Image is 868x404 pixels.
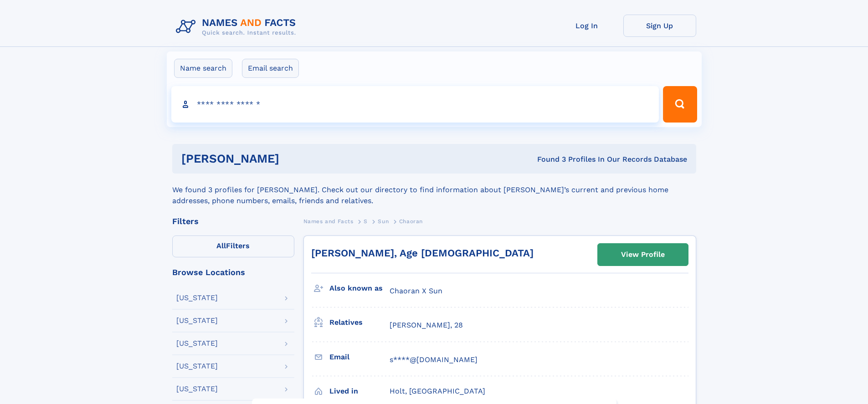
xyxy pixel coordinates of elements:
[172,15,303,39] img: Logo Names and Facts
[171,86,659,123] input: search input
[390,286,442,295] span: Chaoran X Sun
[311,247,534,259] a: [PERSON_NAME], Age [DEMOGRAPHIC_DATA]
[172,268,294,276] div: Browse Locations
[172,235,294,257] label: Filters
[329,315,390,330] h3: Relatives
[216,241,226,250] span: All
[176,340,218,347] div: [US_STATE]
[408,154,687,164] div: Found 3 Profiles In Our Records Database
[172,217,294,225] div: Filters
[378,215,389,227] a: Sun
[242,59,299,78] label: Email search
[364,215,368,227] a: S
[176,294,218,302] div: [US_STATE]
[663,86,697,123] button: Search Button
[174,59,232,78] label: Name search
[390,387,485,395] span: Holt, [GEOGRAPHIC_DATA]
[623,15,696,37] a: Sign Up
[390,320,463,330] a: [PERSON_NAME], 28
[176,317,218,324] div: [US_STATE]
[598,244,688,266] a: View Profile
[329,349,390,365] h3: Email
[176,363,218,370] div: [US_STATE]
[621,244,665,265] div: View Profile
[378,218,389,225] span: Sun
[176,385,218,393] div: [US_STATE]
[329,384,390,399] h3: Lived in
[172,174,696,206] div: We found 3 profiles for [PERSON_NAME]. Check out our directory to find information about [PERSON_...
[303,215,354,227] a: Names and Facts
[550,15,623,37] a: Log In
[181,153,408,164] h1: [PERSON_NAME]
[329,281,390,296] h3: Also known as
[399,218,423,225] span: Chaoran
[364,218,368,225] span: S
